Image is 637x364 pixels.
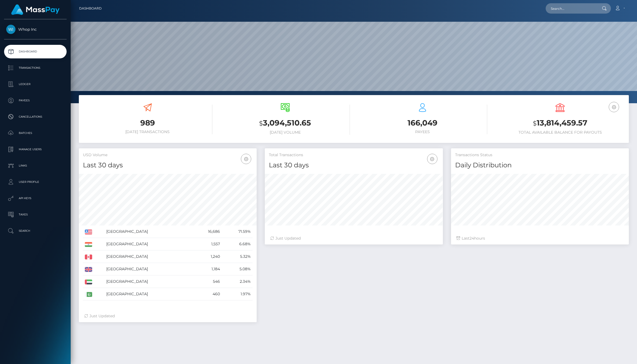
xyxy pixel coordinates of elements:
[6,211,64,219] p: Taxes
[85,292,92,297] img: PK.png
[546,3,597,14] input: Search...
[6,194,64,202] p: API Keys
[84,313,251,319] div: Just Updated
[495,118,625,129] h3: 13,814,459.57
[4,45,67,58] a: Dashboard
[6,48,64,56] p: Dashboard
[270,236,437,241] div: Just Updated
[455,161,625,170] h4: Daily Distribution
[4,126,67,140] a: Batches
[85,280,92,284] img: AE.png
[4,61,67,75] a: Transactions
[79,3,102,14] a: Dashboard
[4,208,67,221] a: Taxes
[6,145,64,153] p: Manage Users
[456,236,623,241] div: Last hours
[4,110,67,124] a: Cancellations
[222,288,253,300] td: 1.97%
[83,152,253,158] h5: USD Volume
[4,192,67,205] a: API Keys
[470,236,474,241] span: 24
[85,230,92,234] img: US.png
[222,275,253,288] td: 2.34%
[83,161,253,170] h4: Last 30 days
[85,242,92,247] img: IN.png
[222,225,253,238] td: 71.59%
[220,118,350,129] h3: 3,094,510.65
[6,227,64,235] p: Search
[358,130,487,134] h6: Payees
[6,25,15,34] img: Whop Inc
[495,130,625,135] h6: Total Available Balance for Payouts
[222,263,253,275] td: 5.08%
[4,175,67,189] a: User Profile
[104,225,192,238] td: [GEOGRAPHIC_DATA]
[6,96,64,105] p: Payees
[104,250,192,263] td: [GEOGRAPHIC_DATA]
[83,130,212,134] h6: [DATE] Transactions
[6,113,64,121] p: Cancellations
[85,255,92,259] img: CA.png
[104,288,192,300] td: [GEOGRAPHIC_DATA]
[4,143,67,156] a: Manage Users
[6,162,64,170] p: Links
[358,118,487,128] h3: 166,049
[4,224,67,238] a: Search
[104,263,192,275] td: [GEOGRAPHIC_DATA]
[6,64,64,72] p: Transactions
[269,161,439,170] h4: Last 30 days
[269,152,439,158] h5: Total Transactions
[533,120,537,127] small: $
[4,27,67,32] span: Whop Inc
[192,250,222,263] td: 1,240
[4,159,67,172] a: Links
[220,130,350,135] h6: [DATE] Volume
[104,275,192,288] td: [GEOGRAPHIC_DATA]
[85,267,92,272] img: GB.png
[192,275,222,288] td: 546
[259,120,263,127] small: $
[222,238,253,250] td: 6.68%
[4,77,67,91] a: Ledger
[192,225,222,238] td: 16,686
[6,178,64,186] p: User Profile
[83,118,212,128] h3: 989
[104,238,192,250] td: [GEOGRAPHIC_DATA]
[222,250,253,263] td: 5.32%
[6,80,64,88] p: Ledger
[192,238,222,250] td: 1,557
[192,288,222,300] td: 460
[6,129,64,137] p: Batches
[455,152,625,158] h5: Transactions Status
[11,4,60,15] img: MassPay Logo
[4,94,67,107] a: Payees
[192,263,222,275] td: 1,184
